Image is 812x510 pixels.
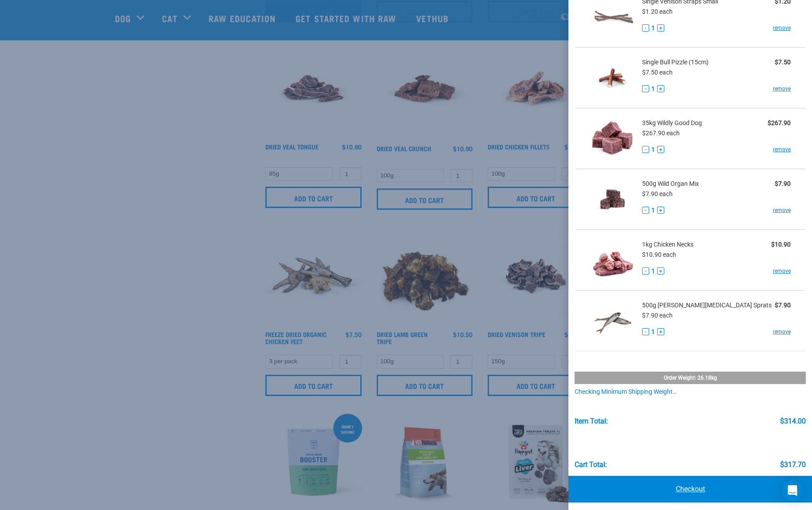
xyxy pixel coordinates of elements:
[651,84,655,94] span: 1
[642,118,702,128] span: 35kg Wildly Good Dog
[651,327,655,337] span: 1
[657,207,664,214] button: +
[642,8,673,15] span: $1.20 each
[590,177,635,222] img: Wild Organ Mix
[771,241,791,248] strong: $10.90
[773,24,791,32] a: remove
[642,179,699,188] span: 500g Wild Organ Mix
[642,24,649,31] button: -
[642,312,673,319] span: $7.90 each
[780,417,806,425] div: $314.00
[657,146,664,153] button: +
[773,206,791,214] a: remove
[773,85,791,93] a: remove
[651,145,655,154] span: 1
[575,461,607,469] div: Cart total:
[642,240,694,249] span: 1kg Chicken Necks
[657,24,664,31] button: +
[657,85,664,92] button: +
[780,461,806,469] div: $317.70
[575,372,806,384] div: Order weight: 26.18kg
[642,85,649,92] button: -
[642,328,649,335] button: -
[657,328,664,335] button: +
[642,251,676,258] span: $10.90 each
[568,476,812,502] a: Checkout
[651,267,655,276] span: 1
[575,417,608,425] div: Item Total:
[642,267,649,275] button: -
[642,58,709,67] span: Single Bull Pizzle (15cm)
[651,206,655,215] span: 1
[642,129,680,137] span: $267.90 each
[775,59,791,66] strong: $7.50
[782,480,803,501] div: Open Intercom Messenger
[773,328,791,336] a: remove
[642,69,673,76] span: $7.50 each
[642,301,772,310] span: 500g [PERSON_NAME][MEDICAL_DATA] Sprats
[657,267,664,275] button: +
[768,119,791,126] strong: $267.90
[642,190,673,197] span: $7.90 each
[590,298,635,344] img: Jack Mackerel Sprats
[642,146,649,153] button: -
[590,116,635,161] img: Wildly Good Dog Pack (Standard)
[651,24,655,33] span: 1
[590,55,635,101] img: Bull Pizzle (15cm)
[642,207,649,214] button: -
[575,388,806,396] div: Checking minimum shipping weight…
[775,180,791,187] strong: $7.90
[590,237,635,283] img: Chicken Necks
[775,302,791,309] strong: $7.90
[773,145,791,153] a: remove
[773,267,791,275] a: remove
